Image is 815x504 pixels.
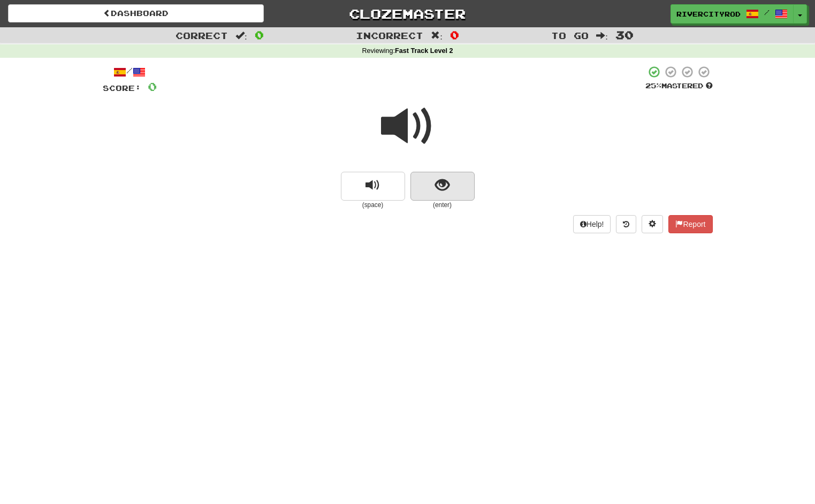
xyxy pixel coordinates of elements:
button: replay audio [341,172,405,201]
a: Dashboard [8,4,264,22]
span: : [235,31,247,40]
span: 0 [148,80,157,93]
small: (space) [341,201,405,210]
span: Incorrect [356,30,423,41]
button: Report [668,215,712,233]
span: 0 [450,28,459,41]
strong: Fast Track Level 2 [395,47,453,55]
span: To go [551,30,589,41]
a: Clozemaster [280,4,536,23]
span: 30 [615,28,634,41]
a: rivercityrod / [671,4,794,24]
div: Mastered [645,81,713,91]
span: : [431,31,443,40]
span: 25 % [645,81,661,90]
button: Round history (alt+y) [616,215,636,233]
span: rivercityrod [676,9,741,19]
span: / [764,9,770,16]
span: : [596,31,608,40]
div: / [103,65,157,79]
button: show sentence [410,172,475,201]
small: (enter) [410,201,475,210]
span: Score: [103,83,141,93]
span: 0 [255,28,264,41]
span: Correct [176,30,228,41]
button: Help! [573,215,611,233]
